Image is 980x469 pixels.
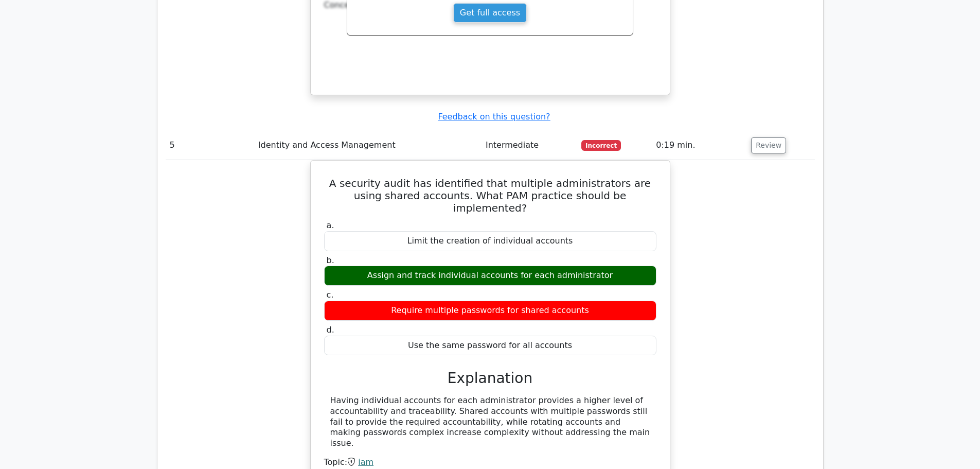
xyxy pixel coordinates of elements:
span: b. [327,255,334,265]
td: Identity and Access Management [254,131,482,160]
span: c. [327,290,334,300]
td: Intermediate [482,131,577,160]
td: 0:19 min. [652,131,747,160]
div: Require multiple passwords for shared accounts [324,301,656,321]
h5: A security audit has identified that multiple administrators are using shared accounts. What PAM ... [323,177,657,214]
a: Feedback on this question? [438,112,550,121]
td: 5 [166,131,254,160]
div: Assign and track individual accounts for each administrator [324,266,656,286]
span: a. [327,220,334,230]
div: Limit the creation of individual accounts [324,231,656,251]
div: Use the same password for all accounts [324,336,656,356]
h3: Explanation [330,370,650,387]
div: Topic: [324,457,656,468]
a: Get full access [453,3,527,23]
button: Review [751,137,786,153]
span: Incorrect [581,140,621,150]
a: iam [358,457,373,467]
span: d. [327,325,334,335]
div: Having individual accounts for each administrator provides a higher level of accountability and t... [330,395,650,449]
